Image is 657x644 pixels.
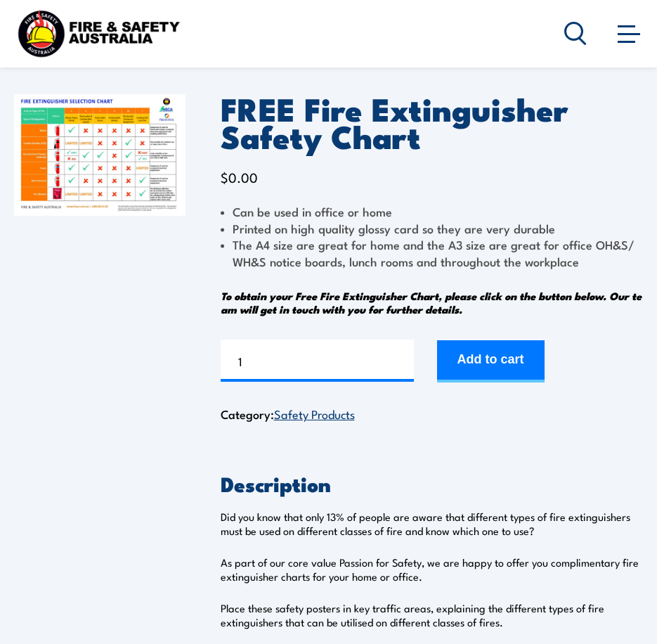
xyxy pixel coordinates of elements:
[221,405,355,423] span: Category:
[221,555,644,584] p: As part of our core value Passion for Safety, we are happy to offer you complimentary fire exting...
[221,236,644,269] li: The A4 size are great for home and the A3 size are great for office OH&S/ WH&S notice boards, lun...
[221,167,258,186] bdi: 0.00
[14,94,186,216] img: FREE Fire Extinguisher Safety Chart
[221,288,642,317] em: To obtain your Free Fire Extinguisher Chart, please click on the button below. Our team will get ...
[221,167,228,186] span: $
[274,405,355,422] a: Safety Products
[221,601,644,629] p: Place these safety posters in key traffic areas, explaining the different types of fire extinguis...
[221,203,644,219] li: Can be used in office or home
[437,340,545,382] button: Add to cart
[221,510,644,538] p: Did you know that only 13% of people are aware that different types of fire extinguishers must be...
[221,474,644,492] h2: Description
[221,220,644,236] li: Printed on high quality glossy card so they are very durable
[221,94,644,149] h1: FREE Fire Extinguisher Safety Chart
[221,340,414,382] input: Product quantity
